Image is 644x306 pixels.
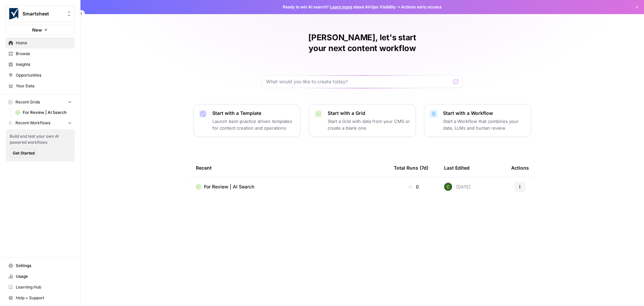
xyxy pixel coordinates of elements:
[16,263,72,269] span: Settings
[5,25,75,35] button: New
[5,48,75,59] a: Browse
[22,10,63,17] span: Smartsheet
[8,8,20,20] img: Smartsheet Logo
[10,149,38,158] button: Get Started
[16,40,72,46] span: Home
[5,260,75,271] a: Settings
[16,284,72,290] span: Learning Hub
[15,120,50,126] span: Recent Workflows
[13,150,35,156] span: Get Started
[16,295,72,301] span: Help + Support
[212,118,295,131] p: Launch best-practice driven templates for content creation and operations
[5,293,75,303] button: Help + Support
[262,32,463,54] h1: [PERSON_NAME], let's start your next content workflow
[5,97,75,107] button: Recent Grids
[15,99,40,105] span: Recent Grids
[443,118,526,131] p: Start a Workflow that combines your data, LLMs and human review
[5,118,75,128] button: Recent Workflows
[394,183,433,190] div: 0
[511,159,529,177] div: Actions
[12,107,75,118] a: For Review | AI Search
[16,72,72,78] span: Opportunities
[330,4,352,9] a: Learn more
[16,51,72,57] span: Browse
[283,4,396,10] span: Ready to win AI search? about AirOps Visibility
[16,273,72,279] span: Usage
[193,104,301,137] button: Start with a TemplateLaunch best-practice driven templates for content creation and operations
[401,4,442,10] span: Actions early access
[5,59,75,70] a: Insights
[196,183,383,190] a: For Review | AI Search
[5,38,75,48] a: Home
[444,183,471,191] div: [DATE]
[5,81,75,91] a: Your Data
[196,159,383,177] div: Recent
[444,159,470,177] div: Last Edited
[5,282,75,293] a: Learning Hub
[394,159,428,177] div: Total Runs (7d)
[5,5,75,22] button: Workspace: Smartsheet
[23,110,72,116] span: For Review | AI Search
[424,104,531,137] button: Start with a WorkflowStart a Workflow that combines your data, LLMs and human review
[212,110,295,117] p: Start with a Template
[328,118,410,131] p: Start a Grid with data from your CMS or create a blank one
[32,27,42,33] span: New
[328,110,410,117] p: Start with a Grid
[204,183,254,190] span: For Review | AI Search
[443,110,526,117] p: Start with a Workflow
[10,133,71,145] span: Build and test your own AI powered workflows
[444,183,452,191] img: 14qrvic887bnlg6dzgoj39zarp80
[266,78,450,85] input: What would you like to create today?
[16,83,72,89] span: Your Data
[5,70,75,81] a: Opportunities
[5,271,75,282] a: Usage
[309,104,416,137] button: Start with a GridStart a Grid with data from your CMS or create a blank one
[16,61,72,68] span: Insights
